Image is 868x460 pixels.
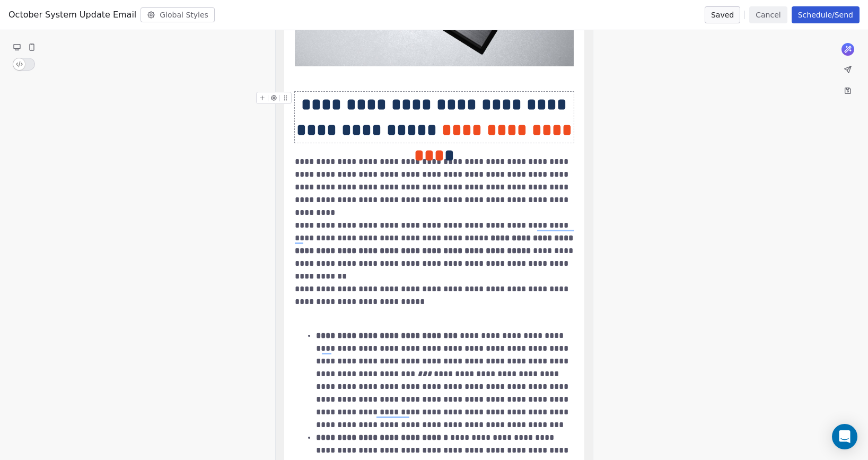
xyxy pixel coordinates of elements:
[141,7,215,22] button: Global Styles
[8,8,136,21] span: October System Update Email
[832,424,857,449] div: Open Intercom Messenger
[792,6,860,23] button: Schedule/Send
[705,6,740,23] button: Saved
[749,6,787,23] button: Cancel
